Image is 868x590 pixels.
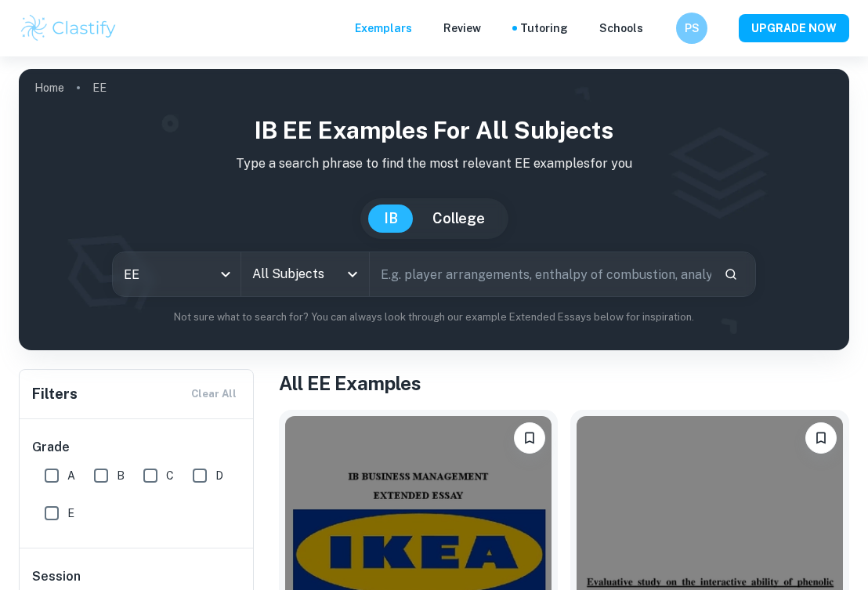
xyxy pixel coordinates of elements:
[355,20,412,37] p: Exemplars
[166,467,174,484] span: C
[676,13,707,44] button: PS
[370,252,711,296] input: E.g. player arrangements, enthalpy of combustion, analysis of a big city...
[417,205,501,233] button: College
[31,113,837,148] h1: IB EE examples for all subjects
[805,422,837,454] button: Bookmark
[520,20,568,37] a: Tutoring
[34,77,64,99] a: Home
[19,13,118,44] img: Clastify logo
[32,438,242,457] h6: Grade
[342,263,363,285] button: Open
[31,309,837,325] p: Not sure what to search for? You can always look through our example Extended Essays below for in...
[215,467,223,484] span: D
[113,252,241,296] div: EE
[683,20,701,37] h6: PS
[31,154,837,173] p: Type a search phrase to find the most relevant EE examples for you
[368,205,414,233] button: IB
[67,505,74,522] span: E
[279,369,849,397] h1: All EE Examples
[67,467,75,484] span: A
[739,14,849,42] button: UPGRADE NOW
[117,467,125,484] span: B
[514,422,545,454] button: Bookmark
[19,69,849,350] img: profile cover
[718,261,744,288] button: Search
[443,20,481,37] p: Review
[599,20,643,37] a: Schools
[32,383,78,405] h6: Filters
[656,24,664,32] button: Help and Feedback
[92,79,107,96] p: EE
